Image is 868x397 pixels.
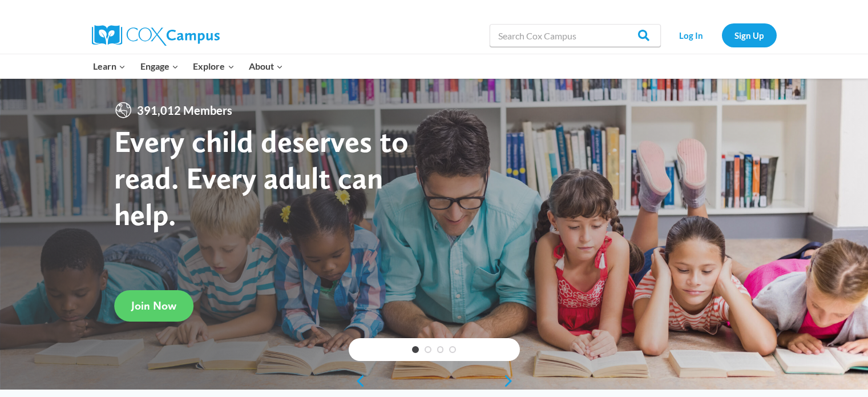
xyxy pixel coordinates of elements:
nav: Primary Navigation [86,54,290,78]
span: Engage [140,59,179,74]
span: About [249,59,283,74]
a: Log In [667,23,716,47]
input: Search Cox Campus [490,24,661,47]
a: 1 [412,346,419,353]
a: 4 [449,346,456,353]
span: Explore [193,59,234,74]
a: 3 [437,346,444,353]
strong: Every child deserves to read. Every adult can help. [114,123,409,232]
span: Join Now [131,299,176,312]
a: Sign Up [722,23,777,47]
a: previous [349,374,366,388]
a: Join Now [114,290,193,322]
span: Learn [93,59,126,74]
div: content slider buttons [349,370,520,392]
a: next [503,374,520,388]
a: 2 [425,346,431,353]
span: 391,012 Members [132,101,237,119]
nav: Secondary Navigation [667,23,777,47]
img: Cox Campus [92,25,220,46]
